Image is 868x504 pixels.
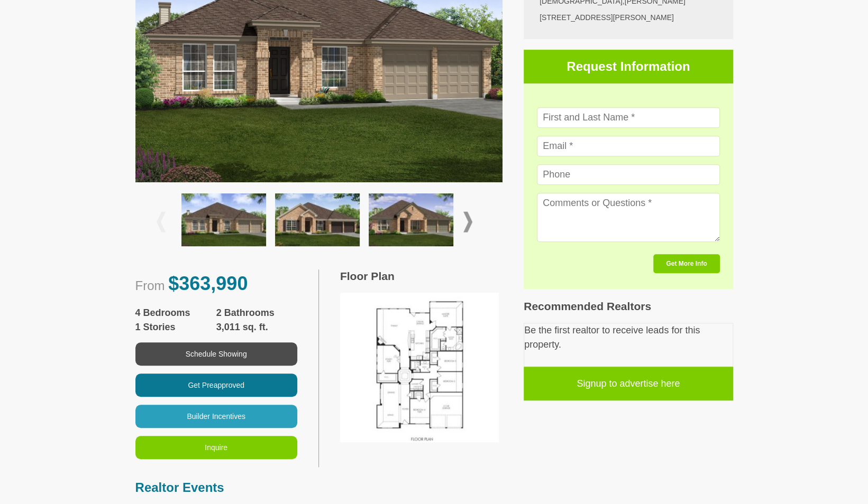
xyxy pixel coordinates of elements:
button: Get Preapproved [135,374,297,397]
h3: Recommended Realtors [524,300,733,313]
button: Builder Incentives [135,405,297,428]
div: [STREET_ADDRESS][PERSON_NAME] [540,12,717,23]
input: Email * [537,136,720,156]
button: Inquire [135,436,297,459]
span: From [135,278,165,293]
button: Get More Info [653,254,719,273]
p: Be the first realtor to receive leads for this property. [524,323,733,352]
h3: Realtor Events [135,480,422,496]
button: Schedule Showing [135,342,297,366]
span: 1 Stories [135,320,216,334]
span: 4 Bedrooms [135,306,216,320]
input: First and Last Name * [537,107,720,128]
span: $363,990 [168,273,248,294]
input: Phone [537,164,720,185]
h3: Request Information [524,50,733,83]
span: 2 Bathrooms [216,306,297,320]
h3: Floor Plan [340,269,502,283]
span: 3,011 sq. ft. [216,320,297,334]
a: Signup to advertise here [524,367,733,400]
